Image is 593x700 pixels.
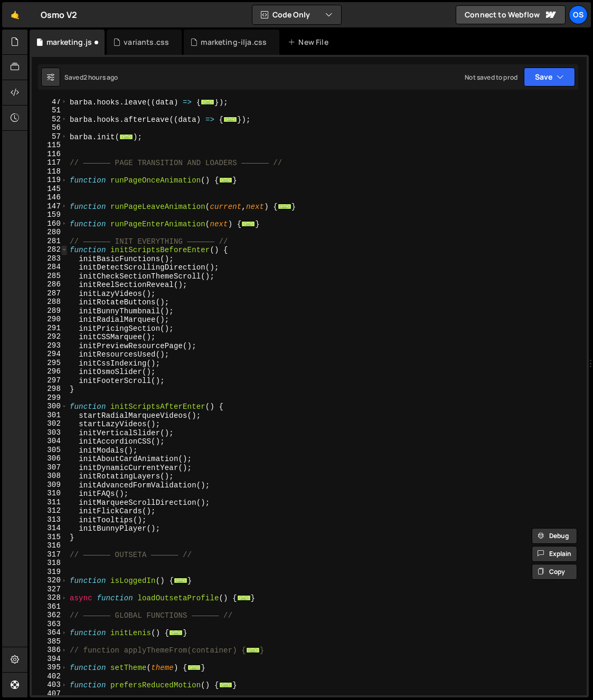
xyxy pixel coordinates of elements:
div: 292 [32,332,68,341]
div: 117 [32,158,68,167]
div: marketing-ilja.css [201,37,267,47]
div: 363 [32,620,68,629]
div: 402 [32,672,68,681]
button: Debug [532,528,577,544]
span: ... [237,595,251,601]
div: 291 [32,324,68,333]
div: 308 [32,472,68,481]
span: ... [169,630,183,636]
span: ... [201,99,214,104]
div: 286 [32,280,68,289]
div: 145 [32,185,68,194]
div: Osmo V2 [41,8,77,21]
div: 304 [32,437,68,446]
div: New File [288,37,332,47]
div: 294 [32,350,68,359]
div: 159 [32,210,68,219]
div: 51 [32,106,68,115]
div: 295 [32,359,68,368]
div: 146 [32,193,68,202]
span: ... [246,647,260,653]
button: Code Only [252,5,341,24]
div: 284 [32,263,68,272]
div: 147 [32,202,68,211]
div: 300 [32,402,68,411]
div: 362 [32,611,68,620]
div: 299 [32,394,68,402]
div: 361 [32,602,68,611]
div: 160 [32,219,68,228]
span: ... [219,682,233,688]
div: 315 [32,533,68,542]
div: 307 [32,463,68,472]
span: ... [241,220,255,226]
div: 316 [32,541,68,550]
div: 394 [32,655,68,664]
div: 386 [32,646,68,655]
div: 118 [32,167,68,176]
div: 312 [32,506,68,515]
div: 403 [32,680,68,689]
div: 2 hours ago [83,73,118,82]
span: ... [187,665,201,670]
div: 52 [32,115,68,124]
div: 298 [32,385,68,394]
div: 311 [32,498,68,507]
div: 385 [32,637,68,646]
span: ... [278,203,291,209]
div: 395 [32,663,68,672]
div: 302 [32,419,68,428]
div: 320 [32,576,68,585]
div: 328 [32,593,68,602]
div: Saved [64,73,118,82]
div: 281 [32,237,68,246]
div: 317 [32,550,68,559]
a: Connect to Webflow [456,5,566,24]
div: 306 [32,454,68,463]
a: Os [569,5,588,24]
div: 115 [32,141,68,150]
div: 296 [32,367,68,376]
div: 327 [32,585,68,594]
div: 305 [32,446,68,455]
button: Copy [532,564,577,580]
div: 293 [32,341,68,350]
span: ... [219,177,233,183]
div: 297 [32,376,68,385]
div: 56 [32,123,68,132]
div: 287 [32,289,68,298]
span: ... [174,578,187,583]
div: 47 [32,98,68,107]
div: 364 [32,628,68,637]
button: Explain [532,546,577,562]
div: variants.css [124,37,169,47]
div: 314 [32,524,68,533]
div: 289 [32,306,68,315]
button: Save [524,68,575,87]
div: Not saved to prod [465,73,517,82]
div: 309 [32,481,68,490]
div: 283 [32,254,68,263]
div: 313 [32,515,68,524]
div: 288 [32,298,68,306]
span: ... [223,116,237,122]
div: 285 [32,272,68,281]
div: 407 [32,689,68,698]
div: 319 [32,568,68,577]
div: 290 [32,315,68,324]
div: 318 [32,559,68,568]
div: 280 [32,228,68,237]
div: 282 [32,245,68,254]
div: 303 [32,428,68,437]
div: 119 [32,176,68,185]
div: 116 [32,150,68,159]
div: 310 [32,489,68,498]
div: marketing.js [46,37,92,47]
span: ... [119,133,133,139]
div: 57 [32,132,68,141]
div: 301 [32,411,68,420]
a: 🤙 [2,2,28,27]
